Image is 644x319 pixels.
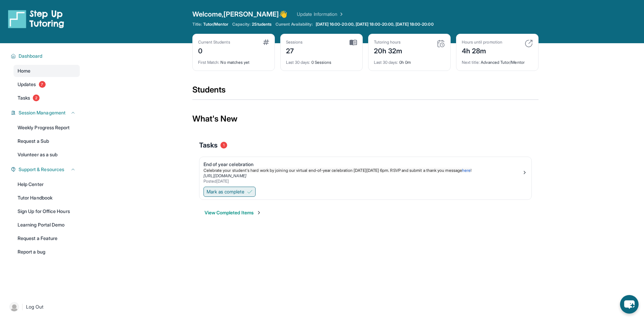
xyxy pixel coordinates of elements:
[22,303,23,311] span: |
[16,166,76,173] button: Support & Resources
[374,56,445,65] div: 0h 0m
[198,45,230,56] div: 0
[252,22,271,27] span: 2 Students
[198,39,230,45] div: Current Students
[203,22,228,27] span: Tutor/Mentor
[314,22,435,27] a: [DATE] 16:00-20:00, [DATE] 18:00-20:00, [DATE] 18:00-20:00
[276,22,313,27] span: Current Availability:
[33,95,40,101] span: 2
[286,60,310,65] span: Last 30 days :
[247,189,253,194] img: Mark as complete
[14,92,80,104] a: Tasks2
[337,11,344,18] img: Chevron Right
[316,22,434,27] span: [DATE] 16:00-20:00, [DATE] 18:00-20:00, [DATE] 18:00-20:00
[19,109,66,116] span: Session Management
[207,188,244,195] span: Mark as complete
[263,39,269,45] img: card
[620,295,639,314] button: chat-button
[14,219,80,231] a: Learning Portal Demo
[286,56,357,65] div: 0 Sessions
[437,39,445,48] img: card
[19,53,43,59] span: Dashboard
[7,299,80,314] a: |Log Out
[205,209,262,216] button: View Completed Items
[462,60,480,65] span: Next title :
[374,39,403,45] div: Tutoring hours
[462,56,533,65] div: Advanced Tutor/Mentor
[16,53,76,59] button: Dashboard
[192,9,288,19] span: Welcome, [PERSON_NAME] 👋
[199,140,218,150] span: Tasks
[18,81,36,88] span: Updates
[204,161,522,168] div: End of year celebration
[14,205,80,217] a: Sign Up for Office Hours
[297,11,344,18] a: Update Information
[16,109,76,116] button: Session Management
[19,166,64,173] span: Support & Resources
[14,135,80,147] a: Request a Sub
[525,39,533,48] img: card
[374,45,403,56] div: 20h 32m
[198,56,269,65] div: No matches yet
[8,9,64,28] img: logo
[14,192,80,204] a: Tutor Handbook
[192,22,202,27] span: Title:
[39,81,46,88] span: 7
[232,22,251,27] span: Capacity:
[14,178,80,190] a: Help Center
[18,95,30,101] span: Tasks
[14,149,80,161] a: Volunteer as a sub
[192,104,539,134] div: What's New
[14,65,80,77] a: Home
[204,173,246,178] a: [URL][DOMAIN_NAME]
[18,68,30,74] span: Home
[204,168,462,173] span: Celebrate your student's hard work by joining our virtual end-of-year celebration [DATE][DATE] 6p...
[204,187,256,197] button: Mark as complete
[462,39,502,45] div: Hours until promotion
[220,142,227,149] span: 1
[192,84,539,99] div: Students
[9,302,19,312] img: user-img
[286,45,303,56] div: 27
[286,39,303,45] div: Sessions
[199,157,531,185] a: End of year celebrationCelebrate your student's hard work by joining our virtual end-of-year cele...
[204,168,522,173] p: !
[350,39,357,46] img: card
[14,78,80,90] a: Updates7
[14,232,80,244] a: Request a Feature
[204,179,522,184] div: Posted [DATE]
[14,122,80,134] a: Weekly Progress Report
[198,60,220,65] span: First Match :
[462,168,471,173] a: here
[374,60,398,65] span: Last 30 days :
[26,303,44,310] span: Log Out
[462,45,502,56] div: 4h 28m
[14,246,80,258] a: Report a bug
